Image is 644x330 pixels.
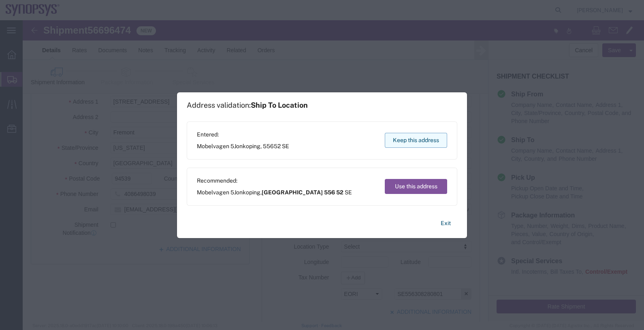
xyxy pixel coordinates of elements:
[234,189,260,196] span: Jonkoping
[197,130,289,139] span: Entered:
[263,143,281,149] span: 55652
[197,177,352,185] span: Recommended:
[197,142,289,151] span: Mobelvagen 5 ,
[251,101,308,109] span: Ship To Location
[234,143,260,149] span: Jonkoping
[345,189,352,196] span: SE
[434,216,457,230] button: Exit
[262,189,323,196] span: [GEOGRAPHIC_DATA]
[324,189,343,196] span: 556 52
[197,188,352,197] span: Mobelvagen 5 ,
[187,101,308,110] h1: Address validation:
[385,133,447,148] button: Keep this address
[282,143,289,149] span: SE
[385,179,447,194] button: Use this address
